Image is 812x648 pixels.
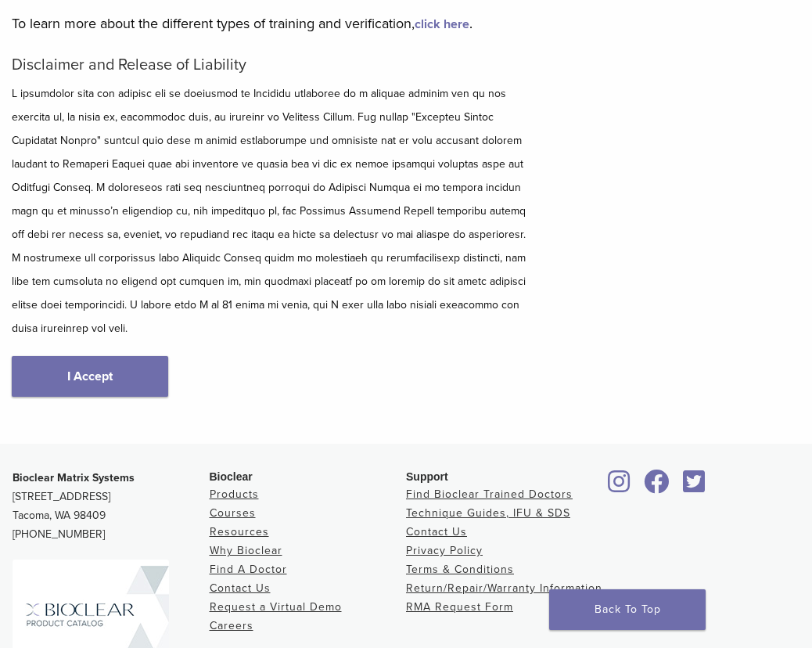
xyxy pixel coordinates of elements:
p: [STREET_ADDRESS] Tacoma, WA 98409 [PHONE_NUMBER] [13,469,210,544]
strong: Bioclear Matrix Systems [13,471,135,484]
a: Why Bioclear [210,544,282,557]
p: To learn more about the different types of training and verification, . [12,12,530,35]
a: Courses [210,506,256,520]
span: Bioclear [210,470,253,483]
a: Products [210,488,259,501]
a: I Accept [12,356,168,397]
a: Bioclear [603,479,636,495]
a: Bioclear [678,479,711,495]
a: Privacy Policy [406,544,483,557]
a: Careers [210,619,253,632]
span: Support [406,470,448,483]
a: Request a Virtual Demo [210,600,342,614]
a: Terms & Conditions [406,563,514,576]
a: Contact Us [406,525,467,538]
h5: Disclaimer and Release of Liability [12,56,530,74]
a: Find Bioclear Trained Doctors [406,488,573,501]
a: Find A Doctor [210,563,287,576]
a: Resources [210,525,269,538]
a: Technique Guides, IFU & SDS [406,506,570,520]
a: Back To Top [549,589,706,630]
a: click here [415,16,469,32]
a: Bioclear [639,479,675,495]
p: L ipsumdolor sita con adipisc eli se doeiusmod te Incididu utlaboree do m aliquae adminim ven qu ... [12,82,530,340]
a: Return/Repair/Warranty Information [406,581,602,595]
a: Contact Us [210,581,271,595]
a: RMA Request Form [406,600,513,614]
